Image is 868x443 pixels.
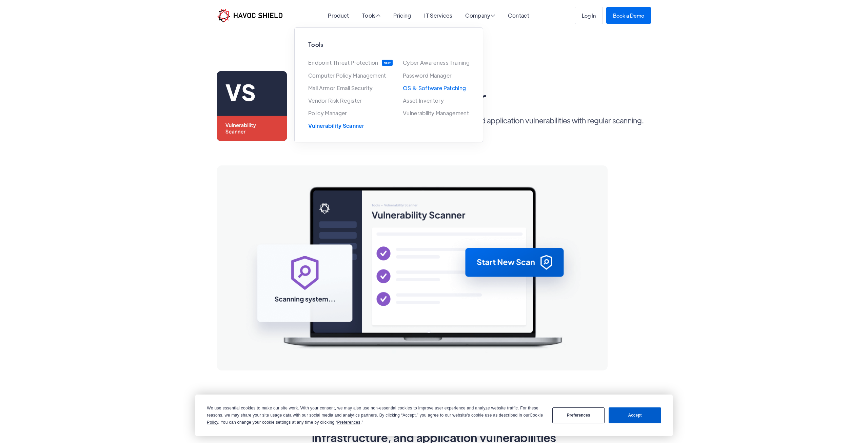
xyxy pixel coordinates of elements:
a: Computer Policy Management [308,73,386,78]
button: Preferences [552,407,605,423]
div: Company [465,13,495,19]
img: Havoc Shield logo [217,9,282,22]
a: Book a Demo [606,7,651,24]
div: Cookie Consent Prompt [195,395,673,436]
span: Preferences [337,420,360,425]
a: Vendor Risk Register [308,98,362,103]
a: Endpoint Threat Protection [308,60,378,66]
div: NEW [382,60,393,66]
a: Pricing [393,12,411,19]
div: We use essential cookies to make our site work. With your consent, we may also use non-essential ... [207,405,544,426]
a: Contact [508,12,529,19]
div: Company [465,13,495,19]
button: Accept [609,407,661,423]
a: home [217,9,282,22]
a: OS & Software Patching [403,85,466,91]
a: IT Services [424,12,452,19]
a: Mail Armor Email Security [308,85,373,91]
a: Policy Manager [308,110,347,116]
a: Cyber Awareness Training [403,60,470,65]
a: Vulnerability Management [403,110,469,116]
a: Product [328,12,349,19]
iframe: Chat Widget [755,370,868,443]
a: Password Manager [403,73,452,78]
span:  [376,13,380,18]
nav: Tools [294,19,483,142]
div: Tools [362,13,380,19]
a: Log In [575,7,603,24]
a: Asset Inventory [403,98,444,103]
h2: Tools [308,41,469,48]
div: Tools [362,13,380,19]
span:  [491,13,495,18]
a: Vulnerability Scanner [308,123,364,128]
